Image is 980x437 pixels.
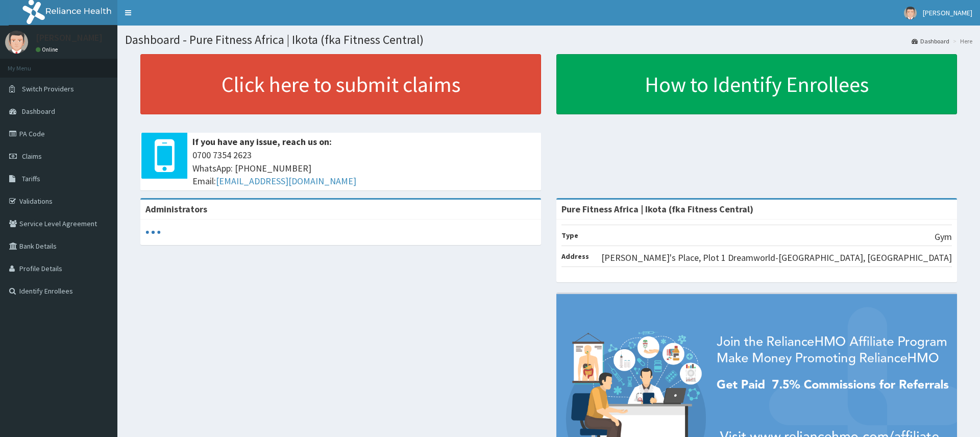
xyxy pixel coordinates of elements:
[561,203,753,215] strong: Pure Fitness Africa | Ikota (fka Fitness Central)
[601,251,952,264] p: [PERSON_NAME]'s Place, Plot 1 Dreamworld-[GEOGRAPHIC_DATA], [GEOGRAPHIC_DATA]
[216,175,356,187] a: [EMAIL_ADDRESS][DOMAIN_NAME]
[192,136,332,148] b: If you have any issue, reach us on:
[950,37,972,45] li: Here
[36,33,103,42] p: [PERSON_NAME]
[140,54,541,114] a: Click here to submit claims
[561,252,589,261] b: Address
[36,46,60,53] a: Online
[22,84,74,93] span: Switch Providers
[923,8,972,17] span: [PERSON_NAME]
[935,230,952,244] p: Gym
[561,231,578,240] b: Type
[556,54,957,114] a: How to Identify Enrollees
[125,33,972,46] h1: Dashboard - Pure Fitness Africa | Ikota (fka Fitness Central)
[145,225,161,240] svg: audio-loading
[192,149,536,188] span: 0700 7354 2623 WhatsApp: [PHONE_NUMBER] Email:
[22,174,40,183] span: Tariffs
[145,203,207,215] b: Administrators
[912,37,949,45] a: Dashboard
[5,31,28,54] img: User Image
[904,7,917,19] img: User Image
[22,152,42,161] span: Claims
[22,107,55,116] span: Dashboard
